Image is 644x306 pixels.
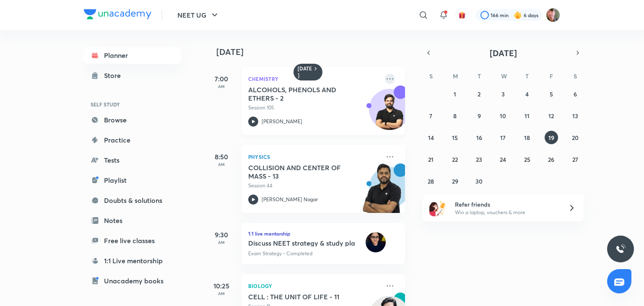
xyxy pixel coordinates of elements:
[520,109,534,122] button: September 11, 2025
[248,86,353,102] h5: ALCOHOLS, PHENOLS AND ETHERS - 2
[615,244,626,254] img: ttu
[205,74,238,84] h5: 7:00
[205,281,238,291] h5: 10:25
[84,172,181,189] a: Playlist
[455,200,558,209] h6: Refer friends
[359,163,405,221] img: unacademy
[448,153,462,166] button: September 22, 2025
[424,131,438,144] button: September 14, 2025
[205,152,238,162] h5: 8:50
[248,74,380,84] p: Chemistry
[205,291,238,296] p: AM
[520,87,534,101] button: September 4, 2025
[524,134,530,142] abbr: September 18, 2025
[569,87,582,101] button: September 6, 2025
[525,72,529,80] abbr: Thursday
[545,153,558,166] button: September 26, 2025
[84,152,181,169] a: Tests
[248,281,380,291] p: Biology
[429,200,446,216] img: referral
[496,109,510,122] button: September 10, 2025
[478,112,481,120] abbr: September 9, 2025
[520,153,534,166] button: September 25, 2025
[448,87,462,101] button: September 1, 2025
[205,240,238,245] p: AM
[550,72,553,80] abbr: Friday
[452,177,458,185] abbr: September 29, 2025
[473,109,486,122] button: September 9, 2025
[452,156,458,163] abbr: September 22, 2025
[525,112,530,120] abbr: September 11, 2025
[572,134,579,142] abbr: September 20, 2025
[172,7,225,23] button: NEET UG
[473,131,486,144] button: September 16, 2025
[448,131,462,144] button: September 15, 2025
[248,230,398,237] h6: 1:1 live mentorship
[458,11,466,19] img: avatar
[248,152,380,162] p: Physics
[369,93,410,134] img: Avatar
[574,72,577,80] abbr: Saturday
[366,232,386,252] img: educator-icon
[476,156,482,163] abbr: September 23, 2025
[569,109,582,122] button: September 13, 2025
[84,232,181,249] a: Free live classes
[104,70,126,80] div: Store
[475,177,483,185] abbr: September 30, 2025
[501,90,505,98] abbr: September 3, 2025
[248,239,356,246] h6: Discuss NEET strategy & study plan • [PERSON_NAME] PHYSICS
[84,97,181,112] h6: SELF STUDY
[545,131,558,144] button: September 19, 2025
[490,47,517,59] span: [DATE]
[434,47,572,59] button: [DATE]
[448,109,462,122] button: September 8, 2025
[248,163,353,180] h5: COLLISION AND CENTER OF MASS - 13
[248,250,312,257] p: Exam Strategy • Completed
[545,109,558,122] button: September 12, 2025
[572,156,578,163] abbr: September 27, 2025
[545,87,558,101] button: September 5, 2025
[248,293,353,301] h5: CELL : THE UNIT OF LIFE - 11
[84,47,181,64] a: Planner
[455,8,469,22] button: avatar
[248,182,380,189] p: Session 44
[84,212,181,229] a: Notes
[84,67,181,84] a: Store
[454,90,456,98] abbr: September 1, 2025
[569,131,582,144] button: September 20, 2025
[500,112,506,120] abbr: September 10, 2025
[473,153,486,166] button: September 23, 2025
[525,90,529,98] abbr: September 4, 2025
[550,90,553,98] abbr: September 5, 2025
[248,104,380,112] p: Session 105
[205,84,238,89] p: AM
[546,8,560,22] img: Ravii
[548,156,554,163] abbr: September 26, 2025
[448,174,462,188] button: September 29, 2025
[84,112,181,128] a: Browse
[496,131,510,144] button: September 17, 2025
[424,109,438,122] button: September 7, 2025
[514,11,522,19] img: streak
[429,112,432,120] abbr: September 7, 2025
[452,134,458,142] abbr: September 15, 2025
[473,87,486,101] button: September 2, 2025
[205,162,238,167] p: AM
[84,252,181,269] a: 1:1 Live mentorship
[455,209,558,216] p: Win a laptop, vouchers & more
[501,72,507,80] abbr: Wednesday
[500,134,506,142] abbr: September 17, 2025
[572,112,578,120] abbr: September 13, 2025
[262,118,302,125] p: [PERSON_NAME]
[84,9,151,21] a: Company Logo
[424,153,438,166] button: September 21, 2025
[520,131,534,144] button: September 18, 2025
[476,134,482,142] abbr: September 16, 2025
[453,112,457,120] abbr: September 8, 2025
[548,134,554,142] abbr: September 19, 2025
[548,112,554,120] abbr: September 12, 2025
[84,192,181,209] a: Doubts & solutions
[84,132,181,148] a: Practice
[429,72,433,80] abbr: Sunday
[478,72,481,80] abbr: Tuesday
